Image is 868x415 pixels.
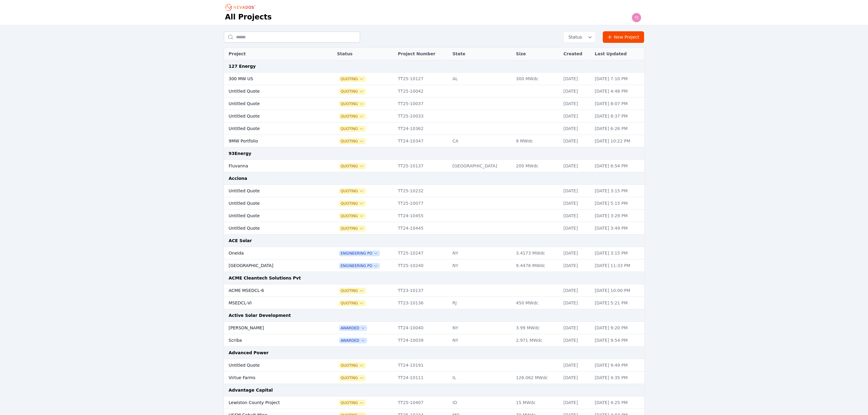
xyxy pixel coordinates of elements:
td: [DATE] 9:54 PM [592,334,644,347]
a: New Project [603,31,644,43]
span: Quoting [339,101,365,106]
td: 3.4173 MWdc [513,247,560,259]
th: Last Updated [592,48,644,60]
td: [DATE] 11:33 PM [592,259,644,272]
button: Quoting [339,114,365,119]
button: Quoting [339,214,365,218]
td: [DATE] 6:26 PM [592,122,644,135]
td: RJ [449,297,513,309]
button: Quoting [339,288,365,293]
td: TT25-10037 [395,98,450,110]
td: [GEOGRAPHIC_DATA] [449,160,513,172]
td: MSEDCL-VI [224,297,319,309]
td: [DATE] 3:15 PM [592,247,644,259]
td: 93Energy [224,147,644,160]
tr: Untitled QuoteQuotingTT25-10033[DATE][DATE] 8:37 PM [224,110,644,122]
tr: Untitled QuoteQuotingTT25-10232[DATE][DATE] 3:15 PM [224,185,644,197]
td: Untitled Quote [224,359,319,372]
td: 200 MWdc [513,160,560,172]
td: Fluvanna [224,160,319,172]
td: 2.971 MWdc [513,334,560,347]
td: TT25-10407 [395,396,450,409]
td: TT23-10136 [395,297,450,309]
td: [DATE] [561,372,592,384]
button: Quoting [339,164,365,169]
td: 9.4476 MWdc [513,259,560,272]
td: TT25-10077 [395,197,450,210]
td: [DATE] 3:15 PM [592,185,644,197]
td: [DATE] [561,322,592,334]
td: NY [449,322,513,334]
button: Quoting [339,301,365,306]
button: Engineering PO [339,263,379,268]
td: [DATE] [561,210,592,222]
td: [DATE] 10:22 PM [592,135,644,147]
td: [PERSON_NAME] [224,322,319,334]
td: TT25-10137 [395,160,450,172]
td: Active Solar Development [224,309,644,322]
td: Lewiston County Project [224,396,319,409]
button: Quoting [339,77,365,81]
td: AL [449,73,513,85]
td: [DATE] 8:37 PM [592,110,644,122]
tr: [GEOGRAPHIC_DATA]Engineering POTT25-10240NY9.4476 MWdc[DATE][DATE] 11:33 PM [224,259,644,272]
td: 3.99 MWdc [513,322,560,334]
td: TT25-10033 [395,110,450,122]
td: Scriba [224,334,319,347]
button: Quoting [339,89,365,94]
tr: Virtue FarmsQuotingTT24-10111IL126.062 MWdc[DATE][DATE] 4:35 PM [224,372,644,384]
td: Untitled Quote [224,110,319,122]
td: [DATE] 4:35 PM [592,372,644,384]
td: [DATE] 8:07 PM [592,98,644,110]
tr: Untitled QuoteQuotingTT24-10445[DATE][DATE] 3:49 PM [224,222,644,235]
td: [DATE] [561,73,592,85]
nav: Breadcrumb [225,2,257,12]
td: Untitled Quote [224,197,319,210]
td: TT25-10240 [395,259,450,272]
td: TT25-10042 [395,85,450,98]
td: [DATE] 5:15 PM [592,197,644,210]
td: TT23-10137 [395,284,450,297]
button: Engineering PO [339,251,379,256]
td: [DATE] [561,222,592,235]
h1: All Projects [225,12,272,22]
td: [DATE] 4:25 PM [592,396,644,409]
td: Advanced Power [224,347,644,359]
td: TT25-10127 [395,73,450,85]
td: 450 MWdc [513,297,560,309]
span: Quoting [339,189,365,194]
span: Awarded [339,338,366,343]
td: Advantage Capital [224,384,644,396]
span: Quoting [339,400,365,405]
button: Quoting [339,226,365,231]
td: [DATE] [561,334,592,347]
td: TT24-10191 [395,359,450,372]
td: TT24-10040 [395,322,450,334]
td: [DATE] [561,197,592,210]
td: [DATE] [561,297,592,309]
tr: 300 MW USQuotingTT25-10127AL300 MWdc[DATE][DATE] 7:10 PM [224,73,644,85]
tr: OneidaEngineering POTT25-10247NY3.4173 MWdc[DATE][DATE] 3:15 PM [224,247,644,259]
td: [GEOGRAPHIC_DATA] [224,259,319,272]
td: 300 MW US [224,73,319,85]
td: 126.062 MWdc [513,372,560,384]
td: [DATE] 7:10 PM [592,73,644,85]
td: [DATE] [561,247,592,259]
td: NY [449,334,513,347]
button: Quoting [339,376,365,380]
td: [DATE] 9:20 PM [592,322,644,334]
td: [DATE] 3:49 PM [592,222,644,235]
td: 127 Energy [224,60,644,73]
td: [DATE] [561,85,592,98]
td: TT24-10455 [395,210,450,222]
button: Quoting [339,201,365,206]
td: Acciona [224,172,644,185]
td: ID [449,396,513,409]
td: TT25-10247 [395,247,450,259]
span: Status [566,34,582,40]
td: TT24-10039 [395,334,450,347]
tr: ACME MSEDCL-6QuotingTT23-10137[DATE][DATE] 10:00 PM [224,284,644,297]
